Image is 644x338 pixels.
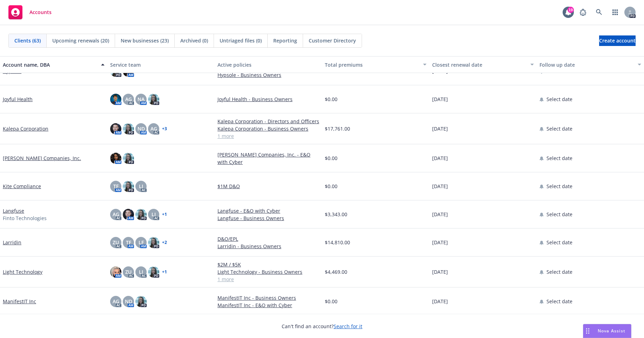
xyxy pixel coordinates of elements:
[3,298,36,305] a: ManifestIT Inc
[113,183,119,190] span: TF
[325,125,350,132] span: $17,761.00
[217,235,319,243] a: D&O/EPL
[148,94,159,105] img: photo
[325,211,347,218] span: $3,343.00
[139,183,143,190] span: LI
[217,132,319,140] a: 1 more
[432,268,448,276] span: [DATE]
[325,239,350,246] span: $14,810.00
[546,268,572,276] span: Select date
[546,298,572,305] span: Select date
[162,270,167,274] a: + 1
[217,61,319,68] div: Active policies
[576,5,590,19] a: Report a Bug
[3,125,48,132] a: Kalepa Corporation
[162,240,167,245] a: + 2
[52,37,109,44] span: Upcoming renewals (20)
[217,301,319,309] a: ManifestIT Inc - E&O with Cyber
[309,37,356,44] span: Customer Directory
[217,118,319,125] a: Kalepa Corporation - Directors and Officers
[325,183,337,190] span: $0.00
[3,154,81,162] a: [PERSON_NAME] Companies, Inc.
[325,154,337,162] span: $0.00
[152,211,156,218] span: LI
[432,125,448,132] span: [DATE]
[432,239,448,246] span: [DATE]
[325,268,347,276] span: $4,469.00
[110,123,121,134] img: photo
[29,9,52,15] span: Accounts
[162,127,167,131] a: + 3
[217,207,319,214] a: Langfuse - E&O with Cyber
[608,5,622,19] a: Switch app
[125,268,132,276] span: ZU
[432,95,448,103] span: [DATE]
[125,298,132,305] span: ND
[123,181,134,192] img: photo
[217,71,319,79] a: Hypsole - Business Owners
[546,239,572,246] span: Select date
[432,298,448,305] span: [DATE]
[110,153,121,164] img: photo
[110,61,212,68] div: Service team
[6,2,54,22] a: Accounts
[148,237,159,248] img: photo
[14,37,41,44] span: Clients (63)
[107,56,215,73] button: Service team
[432,61,526,68] div: Closest renewal date
[537,56,644,73] button: Follow up date
[432,211,448,218] span: [DATE]
[546,183,572,190] span: Select date
[432,154,448,162] span: [DATE]
[123,209,134,220] img: photo
[150,125,157,132] span: AG
[429,56,537,73] button: Closest renewal date
[3,61,97,68] div: Account name, DBA
[135,209,147,220] img: photo
[217,95,319,103] a: Joyful Health - Business Owners
[121,37,169,44] span: New businesses (23)
[3,214,47,222] span: Finto Technologies
[110,266,121,278] img: photo
[334,323,362,330] a: Search for it
[217,294,319,301] a: ManifestIT Inc - Business Owners
[546,211,572,218] span: Select date
[162,212,167,217] a: + 1
[137,125,145,132] span: ND
[583,324,631,338] button: Nova Assist
[598,328,625,334] span: Nova Assist
[113,239,119,246] span: ZU
[3,95,33,103] a: Joyful Health
[592,5,606,19] a: Search
[546,95,572,103] span: Select date
[3,268,42,276] a: Light Technology
[180,37,208,44] span: Archived (0)
[217,268,319,276] a: Light Technology - Business Owners
[137,95,145,103] span: NA
[539,61,633,68] div: Follow up date
[135,296,147,307] img: photo
[3,239,21,246] a: Larridin
[139,239,144,246] span: LF
[113,211,119,218] span: AG
[322,56,429,73] button: Total premiums
[599,34,636,47] span: Create account
[432,183,448,190] span: [DATE]
[217,243,319,250] a: Larridin - Business Owners
[220,37,262,44] span: Untriaged files (0)
[568,7,574,13] div: 19
[3,207,24,214] a: Langfuse
[325,61,419,68] div: Total premiums
[217,151,319,166] a: [PERSON_NAME] Companies, Inc. - E&O with Cyber
[546,154,572,162] span: Select date
[325,298,337,305] span: $0.00
[273,37,297,44] span: Reporting
[110,94,121,105] img: photo
[217,214,319,222] a: Langfuse - Business Owners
